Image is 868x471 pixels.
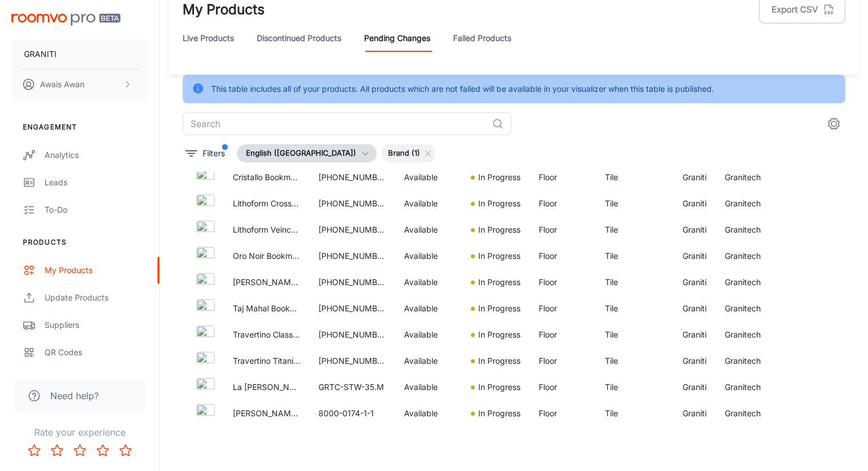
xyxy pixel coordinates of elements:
[381,148,427,159] span: Brand (1)
[716,164,770,190] td: Granitech
[309,217,395,243] td: [PHONE_NUMBER]
[45,204,148,216] div: To-do
[45,346,148,359] div: QR Codes
[596,164,673,190] td: Tile
[364,25,430,52] a: Pending Changes
[478,224,520,236] p: In Progress
[233,171,300,184] p: Cristallo Bookmatch
[395,400,462,427] td: Available
[716,295,770,322] td: Granitech
[673,374,716,400] td: Graniti
[673,269,716,295] td: Graniti
[478,407,520,420] p: In Progress
[530,269,596,295] td: Floor
[596,243,673,269] td: Tile
[309,269,395,295] td: [PHONE_NUMBER]
[596,374,673,400] td: Tile
[530,295,596,322] td: Floor
[309,243,395,269] td: [PHONE_NUMBER]
[11,39,148,69] button: GRANITI
[395,269,462,295] td: Available
[45,176,148,189] div: Leads
[596,269,673,295] td: Tile
[309,190,395,217] td: [PHONE_NUMBER]
[716,400,770,427] td: Granitech
[673,295,716,322] td: Graniti
[309,164,395,190] td: [PHONE_NUMBER]
[50,389,99,403] span: Need help?
[309,348,395,374] td: [PHONE_NUMBER]
[673,190,716,217] td: Graniti
[478,302,520,315] p: In Progress
[596,348,673,374] td: Tile
[46,439,68,462] button: Rate 2 star
[233,328,300,341] p: Travertino Classico Bookmatch
[183,144,228,163] button: filter
[381,144,435,163] div: Brand (1)
[673,217,716,243] td: Graniti
[237,144,377,163] button: English ([GEOGRAPHIC_DATA])
[24,48,56,60] p: GRANITI
[45,264,148,277] div: My Products
[673,243,716,269] td: Graniti
[23,439,46,462] button: Rate 1 star
[530,243,596,269] td: Floor
[211,78,714,100] div: This table includes all of your products. All products which are not failed will be available in ...
[395,374,462,400] td: Available
[40,78,84,91] p: Awais Awan
[530,374,596,400] td: Floor
[673,400,716,427] td: Graniti
[478,276,520,289] p: In Progress
[45,291,148,304] div: Update Products
[596,190,673,217] td: Tile
[309,400,395,427] td: 8000-0174-1-1
[91,439,114,462] button: Rate 4 star
[478,381,520,393] p: In Progress
[233,355,300,367] p: Travertino Titanium Bookmatch
[716,243,770,269] td: Granitech
[530,190,596,217] td: Floor
[233,250,300,262] p: Oro Noir Bookmatch
[395,217,462,243] td: Available
[395,348,462,374] td: Available
[716,374,770,400] td: Granitech
[395,295,462,322] td: Available
[478,250,520,262] p: In Progress
[183,112,487,135] input: Search
[530,164,596,190] td: Floor
[309,322,395,348] td: [PHONE_NUMBER]
[673,164,716,190] td: Graniti
[716,217,770,243] td: Granitech
[395,243,462,269] td: Available
[233,276,300,289] p: [PERSON_NAME] Bookmatch
[395,322,462,348] td: Available
[45,149,148,161] div: Analytics
[596,295,673,322] td: Tile
[183,25,234,52] a: Live Products
[530,322,596,348] td: Floor
[478,197,520,210] p: In Progress
[530,400,596,427] td: Floor
[9,425,150,439] p: Rate your experience
[478,171,520,184] p: In Progress
[478,328,520,341] p: In Progress
[716,190,770,217] td: Granitech
[233,381,300,393] p: La [PERSON_NAME]
[395,190,462,217] td: Available
[233,224,300,236] p: Lithoform Veincut Coast
[716,348,770,374] td: Granitech
[395,164,462,190] td: Available
[716,269,770,295] td: Granitech
[68,439,91,462] button: Rate 3 star
[233,407,300,420] p: [PERSON_NAME] Bookmatch
[478,355,520,367] p: In Progress
[822,112,845,135] button: settings
[11,70,148,99] button: Awais Awan
[309,374,395,400] td: GRTC-STW-35.M
[233,302,300,315] p: Taj Mahal Bookmatch
[203,147,225,160] p: Filters
[453,25,511,52] a: Failed Products
[11,14,120,26] img: Roomvo PRO Beta
[716,322,770,348] td: Granitech
[596,400,673,427] td: Tile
